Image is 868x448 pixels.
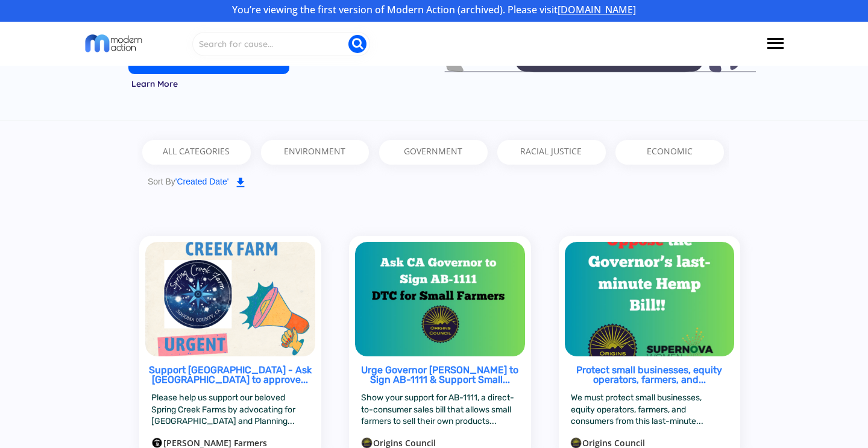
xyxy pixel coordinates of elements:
button: file_download [234,176,247,189]
a: [DOMAIN_NAME] [558,3,636,16]
div: RACIAL JUSTICE [505,147,597,156]
font: 'Created Date' [175,177,229,186]
div: ENVIRONMENT [269,147,360,156]
div: Sort By [144,176,228,188]
div: Show your support for AB-1111, a direct-to-consumer sales bill that allows small farmers to sell ... [361,392,518,431]
div: Protect small businesses, equity operators, farmers, and... [565,365,733,390]
div: Learn More [131,80,183,88]
img: Urge Governor Newsom to Sign AB-1111 & Support Small Farmer Direct Sales at Events [355,242,525,356]
div: ECONOMIC [624,147,715,156]
div: You’re viewing the first version of Modern Action (archived). Please visit [23,5,844,14]
input: Search for cause... [192,32,370,56]
img: Modern Action [84,33,143,54]
div: Urge Governor [PERSON_NAME] to Sign AB-1111 & Support Small... [356,365,524,390]
img: Support Spring Creek Farm - Ask Sonoma County to approve their Use Permit [145,242,315,356]
div: Please help us support our beloved Spring Creek Farms by advocating for [GEOGRAPHIC_DATA] and Pla... [151,392,309,431]
img: Protect small businesses, equity operators, farmers, and consumers: Oppose the Governors last-min... [565,242,734,356]
div: ALL CATEGORIES [151,147,242,156]
div: Support [GEOGRAPHIC_DATA] - Ask [GEOGRAPHIC_DATA] to approve... [146,365,314,390]
div: We must protect small businesses, equity operators, farmers, and consumers from this last-minute... [571,392,728,431]
div: GOVERNMENT [387,147,479,156]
